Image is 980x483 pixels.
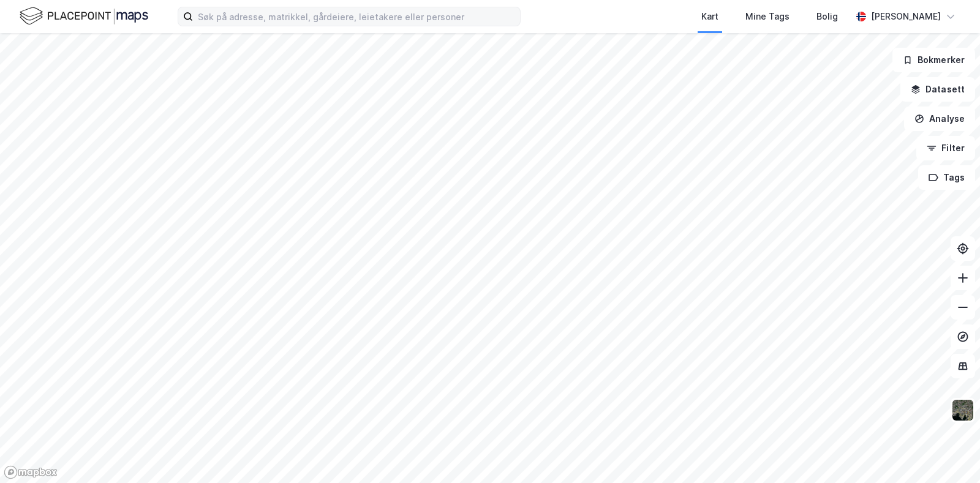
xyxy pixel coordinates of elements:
iframe: Chat Widget [919,424,980,483]
div: Bolig [816,9,838,24]
input: Søk på adresse, matrikkel, gårdeiere, leietakere eller personer [193,7,520,26]
div: Mine Tags [745,9,790,24]
div: [PERSON_NAME] [871,9,941,24]
div: Kart [701,9,718,24]
img: logo.f888ab2527a4732fd821a326f86c7f29.svg [20,6,148,27]
div: Kontrollprogram for chat [919,424,980,483]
